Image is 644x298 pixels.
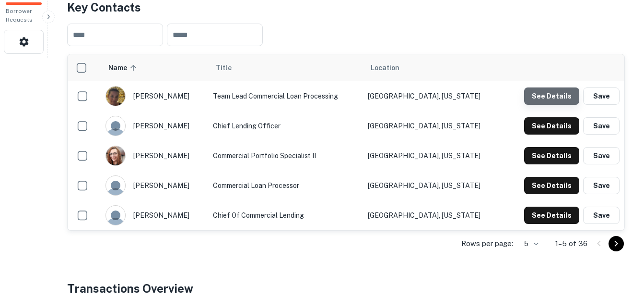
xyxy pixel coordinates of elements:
[363,141,503,171] td: [GEOGRAPHIC_DATA], [US_STATE]
[216,62,244,74] span: Title
[596,221,644,267] iframe: Chat Widget
[363,171,503,200] td: [GEOGRAPHIC_DATA], [US_STATE]
[106,176,125,195] img: 9c8pery4andzj6ohjkjp54ma2
[208,54,363,81] th: Title
[583,147,620,164] button: Save
[6,8,33,23] span: Borrower Requests
[583,87,620,105] button: Save
[583,177,620,194] button: Save
[208,171,363,200] td: Commercial Loan Processor
[524,117,579,135] button: See Details
[105,86,203,106] div: [PERSON_NAME]
[524,177,579,194] button: See Details
[68,54,624,230] div: scrollable content
[524,147,579,164] button: See Details
[106,146,125,165] img: 1690807494359
[105,205,203,225] div: [PERSON_NAME]
[101,54,208,81] th: Name
[583,117,620,135] button: Save
[363,81,503,111] td: [GEOGRAPHIC_DATA], [US_STATE]
[106,87,125,106] img: 1673143890865
[461,238,513,249] p: Rows per page:
[208,81,363,111] td: Team Lead Commercial Loan Processing
[67,280,193,297] h4: Transactions Overview
[105,116,203,136] div: [PERSON_NAME]
[371,62,399,74] span: Location
[555,238,587,249] p: 1–5 of 36
[524,207,579,224] button: See Details
[524,87,579,105] button: See Details
[363,54,503,81] th: Location
[108,62,140,74] span: Name
[517,237,540,251] div: 5
[208,111,363,141] td: Chief Lending Officer
[583,207,620,224] button: Save
[208,200,363,230] td: Chief of Commercial Lending
[363,111,503,141] td: [GEOGRAPHIC_DATA], [US_STATE]
[106,116,125,136] img: 9c8pery4andzj6ohjkjp54ma2
[208,141,363,171] td: Commercial Portfolio Specialist II
[363,200,503,230] td: [GEOGRAPHIC_DATA], [US_STATE]
[105,175,203,196] div: [PERSON_NAME]
[106,206,125,225] img: 9c8pery4andzj6ohjkjp54ma2
[105,146,203,166] div: [PERSON_NAME]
